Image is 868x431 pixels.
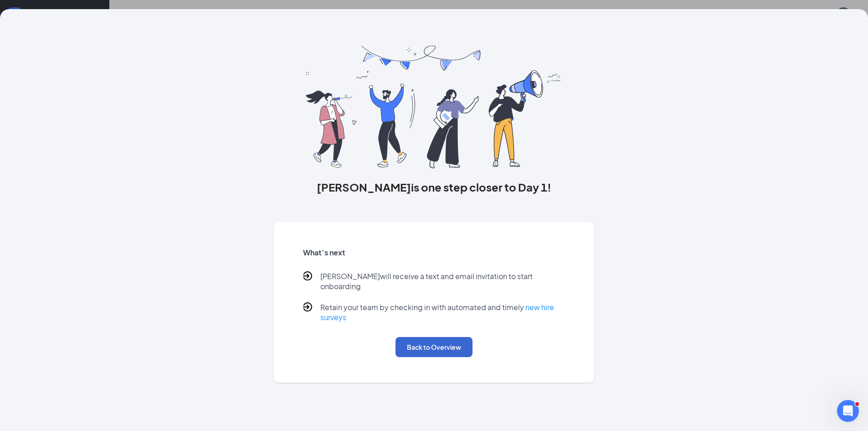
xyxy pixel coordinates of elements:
img: you are all set [306,46,562,168]
p: [PERSON_NAME] will receive a text and email invitation to start onboarding [320,271,565,291]
h3: [PERSON_NAME] is one step closer to Day 1! [274,179,595,195]
button: Back to Overview [395,337,473,357]
a: new hire surveys [320,302,554,322]
h5: What’s next [303,248,565,258]
iframe: Intercom live chat [837,400,859,422]
p: Retain your team by checking in with automated and timely [320,302,565,322]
